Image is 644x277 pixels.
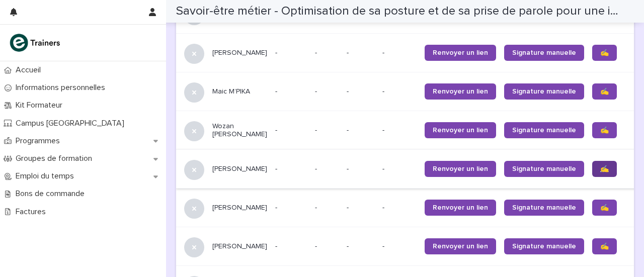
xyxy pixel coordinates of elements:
a: Renvoyer un lien [425,83,496,100]
a: ✍️ [592,238,617,254]
p: - [382,242,417,251]
span: Renvoyer un lien [433,127,488,134]
a: ✍️ [592,122,617,138]
p: - [275,204,307,212]
p: - [347,165,374,173]
span: Renvoyer un lien [433,243,488,250]
a: Renvoyer un lien [425,238,496,254]
span: Signature manuelle [512,243,576,250]
a: Signature manuelle [504,161,584,177]
a: Renvoyer un lien [425,200,496,216]
a: Signature manuelle [504,238,584,254]
span: ✍️ [600,165,609,172]
p: - [382,87,417,96]
span: Signature manuelle [512,165,576,172]
p: - [275,242,307,251]
span: ✍️ [600,204,609,211]
p: - [382,49,417,57]
p: - [315,202,319,212]
a: ✍️ [592,83,617,100]
span: Renvoyer un lien [433,165,488,172]
a: Signature manuelle [504,122,584,138]
h2: Savoir-être métier - Optimisation de sa posture et de sa prise de parole pour une image d'excellence [176,4,622,19]
p: - [382,204,417,212]
a: ✍️ [592,161,617,177]
span: ✍️ [600,49,609,56]
p: Factures [12,207,54,217]
span: Renvoyer un lien [433,49,488,56]
p: Wozan [PERSON_NAME] [212,122,267,139]
a: Signature manuelle [504,83,584,100]
p: - [275,165,307,173]
span: Signature manuelle [512,204,576,211]
p: [PERSON_NAME] [212,49,267,57]
span: ✍️ [600,127,609,134]
a: Renvoyer un lien [425,161,496,177]
p: - [315,240,319,251]
p: - [315,85,319,96]
p: - [347,204,374,212]
p: Emploi du temps [12,171,82,181]
p: [PERSON_NAME] [212,165,267,173]
p: [PERSON_NAME] [212,204,267,212]
a: Renvoyer un lien [425,122,496,138]
p: - [275,126,307,135]
p: - [315,124,319,135]
p: - [315,47,319,57]
a: Signature manuelle [504,200,584,216]
span: Signature manuelle [512,88,576,95]
span: ✍️ [600,243,609,250]
img: K0CqGN7SDeD6s4JG8KQk [8,33,63,53]
p: - [347,126,374,135]
a: Signature manuelle [504,45,584,61]
p: Programmes [12,136,68,146]
p: - [275,87,307,96]
p: - [275,49,307,57]
p: - [382,165,417,173]
p: - [347,242,374,251]
span: ✍️ [600,88,609,95]
p: Accueil [12,65,49,75]
p: Groupes de formation [12,154,100,163]
p: Informations personnelles [12,83,113,93]
p: Maic M’PIKA [212,87,267,96]
p: - [347,49,374,57]
p: [PERSON_NAME] [212,242,267,251]
p: Kit Formateur [12,101,70,110]
p: Bons de commande [12,189,93,199]
a: Renvoyer un lien [425,45,496,61]
span: Signature manuelle [512,127,576,134]
p: - [347,87,374,96]
a: ✍️ [592,200,617,216]
p: - [315,163,319,173]
p: Campus [GEOGRAPHIC_DATA] [12,119,132,128]
span: Renvoyer un lien [433,204,488,211]
p: - [382,126,417,135]
span: Renvoyer un lien [433,88,488,95]
a: ✍️ [592,45,617,61]
span: Signature manuelle [512,49,576,56]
